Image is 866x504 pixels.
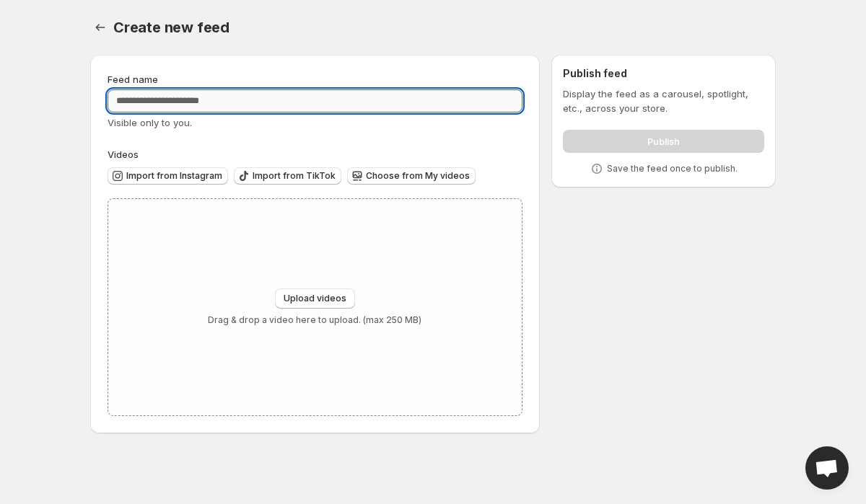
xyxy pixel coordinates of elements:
p: Drag & drop a video here to upload. (max 250 MB) [208,314,421,326]
button: Upload videos [275,288,355,309]
span: Feed name [108,74,158,85]
span: Import from TikTok [253,170,336,182]
h2: Publish feed [563,66,764,81]
p: Save the feed once to publish. [607,163,738,174]
button: Settings [90,17,110,37]
span: Create new feed [113,19,229,36]
span: Upload videos [284,293,346,304]
button: Import from Instagram [108,167,228,185]
span: Choose from My videos [366,170,470,182]
button: Import from TikTok [234,167,341,185]
button: Choose from My videos [347,167,476,185]
span: Import from Instagram [126,170,222,182]
span: Visible only to you. [108,117,192,128]
a: Open chat [805,446,849,490]
span: Videos [108,149,139,160]
p: Display the feed as a carousel, spotlight, etc., across your store. [563,87,764,115]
